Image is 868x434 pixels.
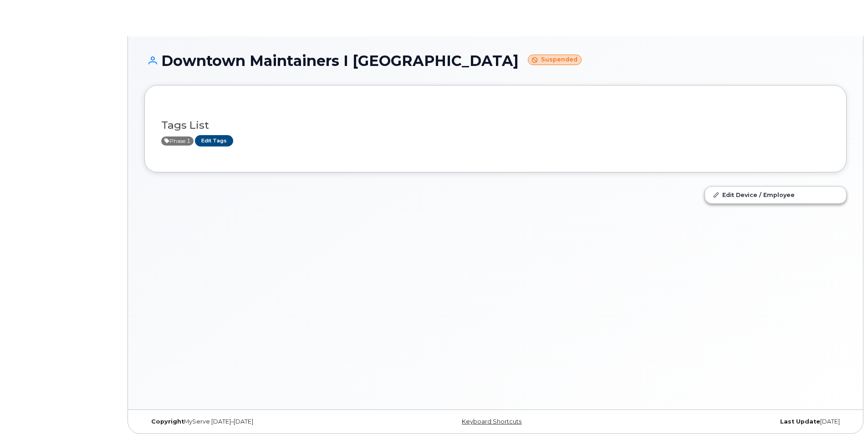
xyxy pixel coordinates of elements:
a: Keyboard Shortcuts [462,418,521,425]
strong: Copyright [151,418,184,425]
h3: Tags List [161,120,830,131]
h1: Downtown Maintainers I [GEOGRAPHIC_DATA] [144,53,847,69]
small: Suspended [528,55,582,65]
a: Edit Tags [195,135,233,146]
div: MyServe [DATE]–[DATE] [144,418,378,425]
span: Active [161,136,194,146]
div: [DATE] [613,418,847,425]
a: Edit Device / Employee [705,187,846,203]
strong: Last Update [780,418,820,425]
